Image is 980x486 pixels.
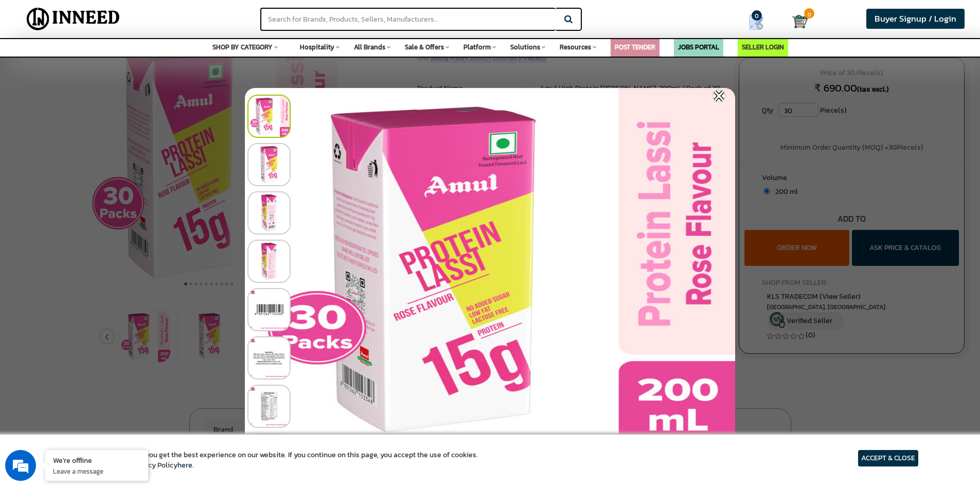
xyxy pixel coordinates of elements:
[62,450,478,471] article: We use cookies to ensure you get the best experience on our website. If you continue on this page...
[247,240,291,283] img: 75428-cart_default.jpg
[212,42,273,52] span: SHOP BY CATEGORY
[804,8,814,19] span: 0
[300,42,334,52] span: Hospitality
[177,460,192,471] a: here
[792,14,808,29] img: Cart
[151,317,187,331] em: Submit
[742,42,784,52] a: SELLER LOGIN
[464,42,491,52] span: Platform
[678,42,719,52] a: JOBS PORTAL
[54,58,173,71] div: Leave a message
[405,42,444,52] span: Sale & Offers
[169,5,193,30] div: Minimize live chat window
[260,8,556,31] input: Search for Brands, Products, Sellers, Manufacturers...
[560,42,591,52] span: Resources
[858,450,918,466] article: ACCEPT & CLOSE
[71,270,78,276] img: salesiqlogo_leal7QplfZFryJ6FIlVepeu7OftD7mt8q6exU6-34PB8prfIgodN67KcxXM9Y7JQ_.png
[247,433,291,476] img: 75432-cart_default.jpg
[749,14,764,30] img: Show My Quotes
[615,42,655,52] a: POST TENDER
[247,336,291,380] img: 75430-cart_default.jpg
[354,42,385,52] span: All Brands
[247,288,291,331] img: 75429-cart_default.jpg
[728,10,792,34] a: my Quotes 0
[866,9,965,29] a: Buyer Signup / Login
[5,281,196,317] textarea: Type your message and click 'Submit'
[875,12,956,25] span: Buyer Signup / Login
[712,89,725,102] img: inneed-close-icon.png
[247,143,291,186] img: 75426-cart_default.jpg
[22,130,180,233] span: We are offline. Please leave us a message.
[510,42,540,52] span: Solutions
[752,10,762,21] span: 0
[792,10,802,33] a: Cart 0
[81,269,131,277] em: Driven by SalesIQ
[245,88,735,448] img: 75425-thickbox_default.jpg
[17,62,43,67] img: logo_Zg8I0qSkbAqR2WFHt3p6CTuqpyXMFPubPcD2OT02zFN43Cy9FUNNG3NEPhM_Q1qe_.png
[18,6,129,32] img: Inneed.Market
[53,455,140,465] div: We're offline
[247,191,291,235] img: 75427-cart_default.jpg
[247,385,291,428] img: 75431-cart_default.jpg
[53,466,140,476] p: Leave a message
[247,95,291,138] img: 75425-cart_default.jpg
